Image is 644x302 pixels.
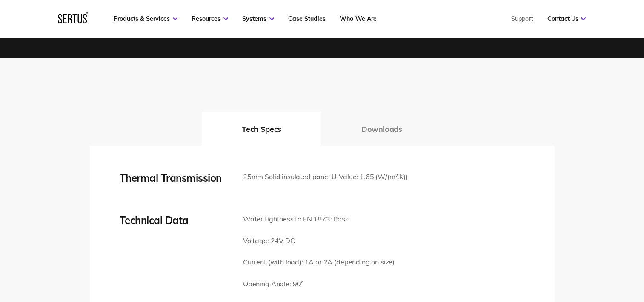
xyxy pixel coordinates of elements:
div: Thermal Transmission [120,171,230,184]
button: Downloads [321,112,442,146]
div: Technical Data [120,214,230,226]
a: Contact Us [547,15,586,23]
p: Voltage: 24V DC [243,235,396,247]
a: Case Studies [288,15,326,23]
a: Products & Services [114,15,177,23]
a: Systems [242,15,274,23]
p: Opening Angle: 90° [243,279,396,290]
p: Water tightness to EN 1873: Pass [243,214,396,225]
a: Resources [192,15,228,23]
p: 25mm Solid insulated panel U-Value: 1.65 (W/(m².K)) [243,171,408,183]
p: Current (with load): 1A or 2A (depending on size) [243,257,396,268]
a: Who We Are [340,15,376,23]
iframe: Chat Widget [601,261,644,302]
a: Support [511,15,533,23]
